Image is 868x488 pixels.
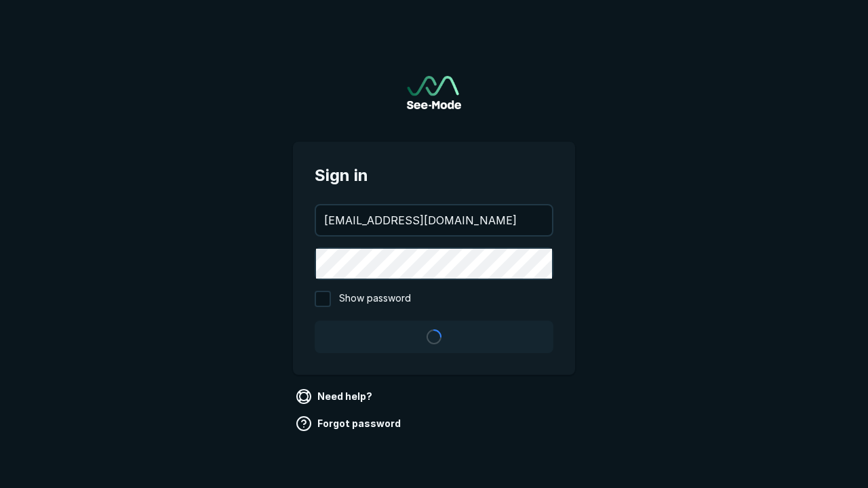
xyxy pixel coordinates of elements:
a: Go to sign in [407,76,461,109]
a: Need help? [293,386,378,407]
a: Forgot password [293,413,406,434]
span: Sign in [315,163,553,188]
input: your@email.com [316,205,552,235]
img: See-Mode Logo [407,76,461,109]
span: Show password [339,291,411,307]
